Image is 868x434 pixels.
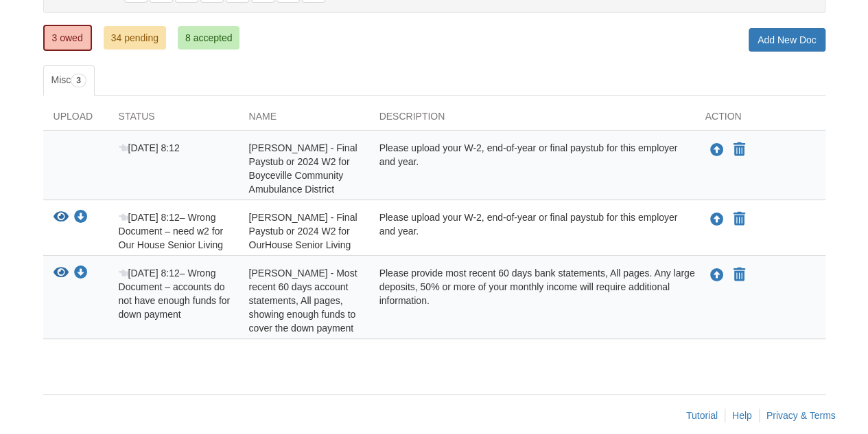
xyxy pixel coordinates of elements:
div: Please upload your W-2, end-of-year or final paystub for this employer and year. [369,141,695,196]
button: View Jasmine Peterson - Final Paystub or 2024 W2 for OurHouse Senior Living [54,210,69,225]
span: [DATE] 8:12 [119,268,180,279]
span: [DATE] 8:12 [119,142,180,153]
button: Upload Jasmine Peterson - Final Paystub or 2024 W2 for Boyceville Community Amubulance District [709,141,725,159]
button: Declare Jasmine Peterson - Final Paystub or 2024 W2 for Boyceville Community Amubulance District ... [732,142,747,158]
a: 3 owed [43,25,92,51]
div: – Wrong Document – accounts do not have enough funds for down payment [108,266,239,335]
div: Please upload your W-2, end-of-year or final paystub for this employer and year. [369,210,695,252]
span: [PERSON_NAME] - Most recent 60 days account statements, All pages, showing enough funds to cover ... [249,268,357,334]
div: Name [239,109,369,130]
a: Add New Doc [749,28,825,52]
div: Please provide most recent 60 days bank statements, All pages. Any large deposits, 50% or more of... [369,266,695,335]
div: – Wrong Document – need w2 for Our House Senior Living [108,210,239,252]
button: Upload Jasmine Peterson - Final Paystub or 2024 W2 for OurHouse Senior Living [709,210,725,228]
a: Help [732,410,752,421]
button: Declare Jasmine Peterson - Final Paystub or 2024 W2 for OurHouse Senior Living not applicable [732,211,747,228]
span: [DATE] 8:12 [119,212,180,223]
span: [PERSON_NAME] - Final Paystub or 2024 W2 for Boyceville Community Amubulance District [249,142,357,195]
a: 34 pending [104,26,166,50]
button: Upload Jasmine Peterson - Most recent 60 days account statements, All pages, showing enough funds... [709,266,725,284]
a: Privacy & Terms [766,410,836,421]
div: Status [108,109,239,130]
span: [PERSON_NAME] - Final Paystub or 2024 W2 for OurHouse Senior Living [249,212,357,250]
button: View Jasmine Peterson - Most recent 60 days account statements, All pages, showing enough funds t... [54,266,69,281]
a: Misc [43,65,95,96]
div: Description [369,109,695,130]
a: Download Jasmine Peterson - Most recent 60 days account statements, All pages, showing enough fun... [74,268,88,279]
span: 3 [71,74,86,87]
a: Download Jasmine Peterson - Final Paystub or 2024 W2 for OurHouse Senior Living [74,213,88,224]
div: Action [695,109,825,130]
a: Tutorial [686,410,718,421]
a: 8 accepted [178,26,240,50]
button: Declare Jasmine Peterson - Most recent 60 days account statements, All pages, showing enough fund... [732,267,747,283]
div: Upload [43,109,108,130]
